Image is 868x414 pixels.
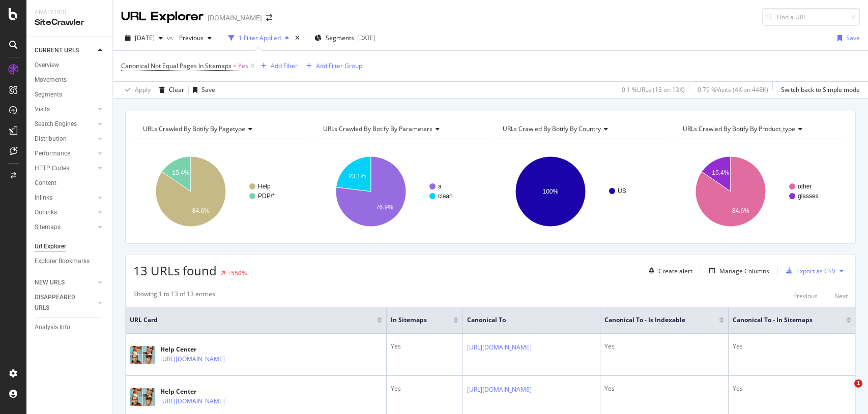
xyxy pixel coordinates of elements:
[271,61,298,70] div: Add Filter
[35,207,57,218] div: Outlinks
[133,262,217,279] span: 13 URLs found
[323,124,432,133] span: URLs Crawled By Botify By parameters
[793,292,818,300] div: Previous
[349,173,366,180] text: 23.1%
[316,61,362,70] div: Add Filter Group
[357,34,375,42] div: [DATE]
[141,121,299,137] h4: URLs Crawled By Botify By pagetype
[501,121,659,137] h4: URLs Crawled By Botify By country
[35,75,67,85] div: Movements
[604,315,704,325] span: Canonical To - Is Indexable
[326,34,354,42] span: Segments
[782,263,835,279] button: Export as CSV
[172,169,189,176] text: 15.4%
[705,265,769,277] button: Manage Columns
[35,60,59,71] div: Overview
[35,119,95,130] a: Search Engines
[438,193,453,200] text: clean
[121,8,204,25] div: URL Explorer
[35,8,104,17] div: Analytics
[238,59,248,73] span: Yes
[35,292,95,313] a: DISAPPEARED URLS
[35,75,105,85] a: Movements
[35,241,66,252] div: Url Explorer
[35,256,105,267] a: Explorer Bookmarks
[121,30,167,46] button: [DATE]
[175,30,216,46] button: Previous
[698,85,768,94] div: 0.79 % Visits ( 4K on 448K )
[35,148,70,159] div: Performance
[493,147,668,236] svg: A chart.
[258,183,271,190] text: Help
[834,292,848,300] div: Next
[35,89,62,100] div: Segments
[35,222,61,233] div: Sitemaps
[658,267,692,275] div: Create alert
[733,315,831,325] span: Canonical To - In Sitemaps
[604,342,724,351] div: Yes
[35,193,95,203] a: Inlinks
[854,379,862,388] span: 1
[192,207,210,214] text: 84.6%
[160,354,225,364] a: [URL][DOMAIN_NAME]
[618,187,626,195] text: US
[35,241,105,252] a: Url Explorer
[313,147,488,236] svg: A chart.
[35,178,56,188] div: Content
[798,193,819,200] text: glasses
[175,34,204,42] span: Previous
[604,384,724,393] div: Yes
[35,89,105,100] a: Segments
[467,315,581,325] span: Canonical To
[35,222,95,233] a: Sitemaps
[143,124,245,133] span: URLs Crawled By Botify By pagetype
[293,33,302,43] div: times
[467,385,532,395] a: [URL][DOMAIN_NAME]
[121,61,232,70] span: Canonical Not Equal Pages In Sitemaps
[155,82,184,98] button: Clear
[133,147,308,236] svg: A chart.
[302,60,362,72] button: Add Filter Group
[796,267,835,275] div: Export as CSV
[834,290,848,302] button: Next
[135,85,151,94] div: Apply
[467,342,532,353] a: [URL][DOMAIN_NAME]
[777,82,860,98] button: Switch back to Simple mode
[35,45,79,56] div: CURRENT URLS
[133,290,215,302] div: Showing 1 to 13 of 13 entries
[135,34,155,42] span: 2025 Aug. 22nd
[233,61,237,70] span: =
[391,384,458,393] div: Yes
[35,277,65,288] div: NEW URLS
[833,379,858,404] iframe: Intercom live chat
[762,8,860,26] input: Find a URL
[35,104,50,115] div: Visits
[712,169,729,176] text: 15.4%
[35,119,77,130] div: Search Engines
[543,188,559,195] text: 100%
[130,315,374,325] span: URL Card
[35,207,95,218] a: Outlinks
[35,148,95,159] a: Performance
[503,124,601,133] span: URLs Crawled By Botify By country
[35,163,95,174] a: HTTP Codes
[645,263,692,279] button: Create alert
[793,290,818,302] button: Previous
[35,104,95,115] a: Visits
[35,178,105,188] a: Content
[733,384,851,393] div: Yes
[438,183,442,190] text: a
[227,269,247,277] div: +550%
[35,17,104,28] div: SiteCrawler
[683,124,795,133] span: URLs Crawled By Botify By product_type
[35,322,70,333] div: Analysis Info
[160,387,269,396] div: Help Center
[719,267,769,275] div: Manage Columns
[798,183,812,190] text: other
[130,388,155,406] img: main image
[35,292,86,313] div: DISAPPEARED URLS
[208,13,262,23] div: [DOMAIN_NAME]
[35,277,95,288] a: NEW URLS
